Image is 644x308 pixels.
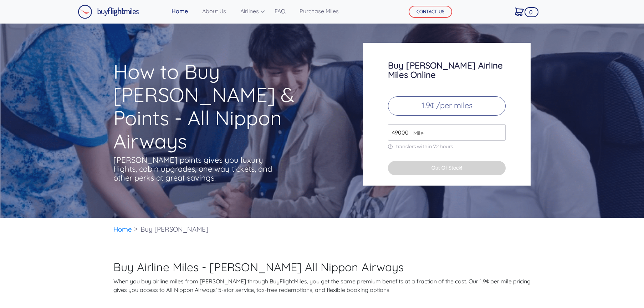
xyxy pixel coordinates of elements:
li: Buy [PERSON_NAME] [137,218,212,241]
a: Home [169,4,191,18]
h3: Buy [PERSON_NAME] Airline Miles Online [388,61,506,79]
a: FAQ [272,4,288,18]
img: Cart [515,7,524,16]
a: Buy Flight Miles Logo [78,3,139,21]
p: 1.9¢ /per miles [388,96,506,116]
a: 0 [512,4,527,19]
p: When you buy airline miles from [PERSON_NAME] through BuyFlightMiles, you get the same premium be... [113,277,531,294]
a: About Us [199,4,229,18]
a: Airlines [237,4,263,18]
img: Buy Flight Miles Logo [78,5,139,19]
h2: Buy Airline Miles - [PERSON_NAME] All Nippon Airways [113,260,531,274]
button: CONTACT US [409,6,452,18]
p: transfers within 72 hours [388,143,506,150]
p: [PERSON_NAME] points gives you luxury flights, cabin upgrades, one way tickets, and other perks a... [113,156,274,182]
span: 0 [525,7,538,17]
button: Out Of Stock! [388,161,506,176]
a: Purchase Miles [297,4,342,18]
a: Home [113,225,132,233]
span: Mile [410,129,424,137]
h1: How to Buy [PERSON_NAME] & Points - All Nippon Airways [113,60,335,153]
